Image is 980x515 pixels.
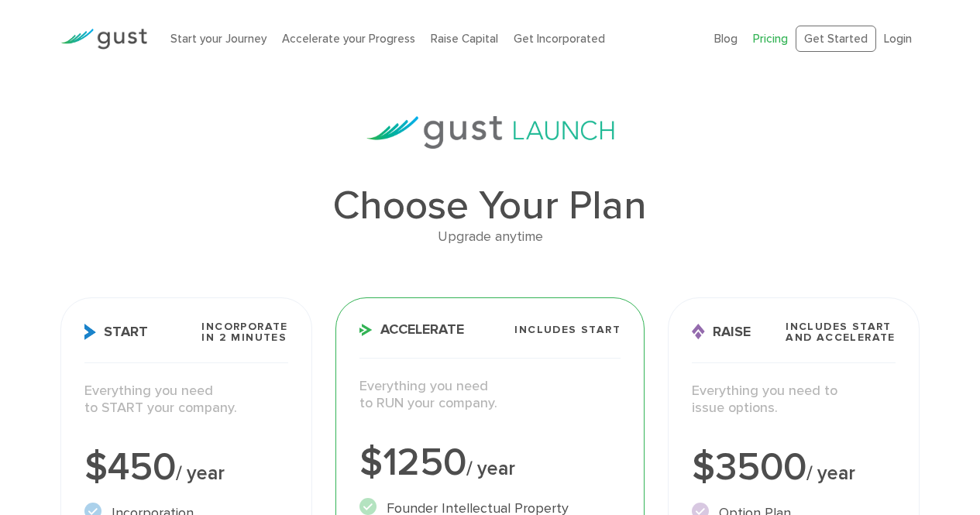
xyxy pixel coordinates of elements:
[359,324,373,336] img: Accelerate Icon
[84,383,288,417] p: Everything you need to START your company.
[514,32,605,46] a: Get Incorporated
[359,444,621,482] div: $1250
[60,226,920,249] div: Upgrade anytime
[282,32,415,46] a: Accelerate your Progress
[431,32,498,46] a: Raise Capital
[60,186,920,226] h1: Choose Your Plan
[170,32,266,46] a: Start your Journey
[692,324,705,340] img: Raise Icon
[359,323,464,337] span: Accelerate
[884,32,912,46] a: Login
[692,448,896,487] div: $3500
[692,324,751,340] span: Raise
[806,462,855,485] span: / year
[692,383,896,417] p: Everything you need to issue options.
[796,26,876,53] a: Get Started
[176,462,225,485] span: / year
[84,324,96,340] img: Start Icon X2
[786,321,896,343] span: Includes START and ACCELERATE
[714,32,738,46] a: Blog
[466,457,515,480] span: / year
[753,32,788,46] a: Pricing
[84,324,148,340] span: Start
[359,378,621,413] p: Everything you need to RUN your company.
[201,321,287,343] span: Incorporate in 2 Minutes
[60,29,147,50] img: Gust Logo
[366,116,614,149] img: gust-launch-logos.svg
[84,448,288,487] div: $450
[514,324,621,335] span: Includes START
